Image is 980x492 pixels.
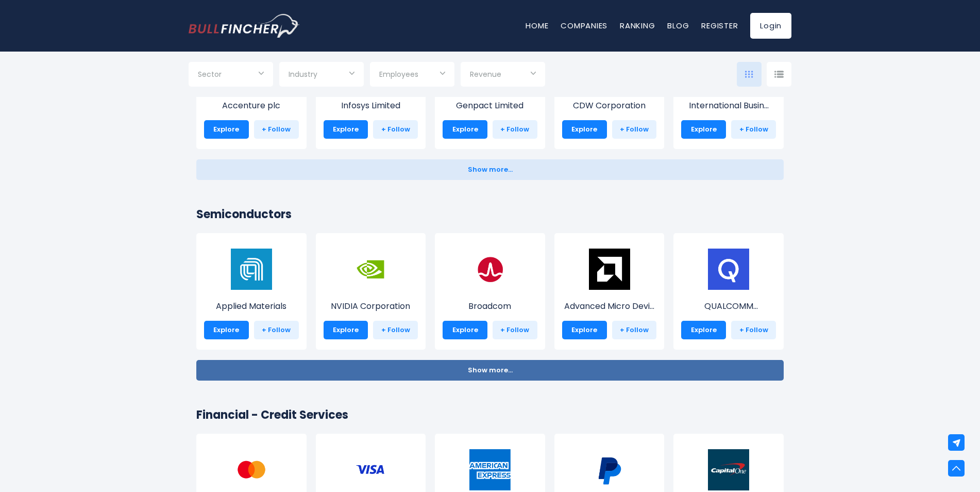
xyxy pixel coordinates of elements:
[526,20,548,31] a: Home
[443,100,537,112] p: Genpact Limited
[231,249,272,290] img: AMAT.png
[468,166,513,174] span: Show more...
[443,321,487,339] a: Explore
[196,206,784,223] h2: Semiconductors
[189,14,299,38] a: Go to homepage
[324,300,418,313] p: NVIDIA Corporation
[198,66,264,85] input: Selection
[701,20,738,31] a: Register
[350,249,391,290] img: NVDA.png
[204,300,299,313] p: Applied Materials
[750,13,791,39] a: Login
[379,66,445,85] input: Selection
[681,321,726,339] a: Explore
[204,321,249,339] a: Explore
[745,71,753,78] img: icon-comp-grid.svg
[204,268,299,313] a: Applied Materials
[443,120,487,139] a: Explore
[681,300,776,313] p: QUALCOMM Incorporated
[561,20,607,31] a: Companies
[589,249,630,290] img: AMD.png
[443,300,537,313] p: Broadcom
[731,120,776,139] a: + Follow
[254,120,299,139] a: + Follow
[468,367,513,374] span: Show more...
[667,20,689,31] a: Blog
[612,321,657,339] a: + Follow
[562,300,657,313] p: Advanced Micro Devices
[493,120,537,139] a: + Follow
[324,100,418,112] p: Infosys Limited
[562,100,657,112] p: CDW Corporation
[708,249,749,290] img: QCOM.png
[469,249,511,290] img: AVGO.png
[289,70,317,79] span: Industry
[774,71,784,78] img: icon-comp-list-view.svg
[379,70,418,79] span: Employees
[198,70,222,79] span: Sector
[470,70,501,79] span: Revenue
[289,66,354,85] input: Selection
[612,120,657,139] a: + Follow
[681,120,726,139] a: Explore
[324,321,368,339] a: Explore
[196,360,784,381] button: Show more...
[589,449,630,490] img: PYPL.png
[562,120,607,139] a: Explore
[443,268,537,313] a: Broadcom
[469,449,511,490] img: AXP.png
[493,321,537,339] a: + Follow
[189,14,300,38] img: Bullfincher logo
[196,159,784,180] button: Show more...
[731,321,776,339] a: + Follow
[231,449,272,490] img: MA.png
[681,100,776,112] p: International Business Machines Corporation
[204,120,249,139] a: Explore
[324,268,418,313] a: NVIDIA Corporation
[350,449,391,490] img: V.png
[620,20,655,31] a: Ranking
[708,449,749,490] img: COF.png
[196,406,784,423] h2: Financial - Credit Services
[204,100,299,112] p: Accenture plc
[681,268,776,313] a: QUALCOMM Incorporat...
[562,321,607,339] a: Explore
[470,66,536,85] input: Selection
[324,120,368,139] a: Explore
[254,321,299,339] a: + Follow
[562,268,657,313] a: Advanced Micro Devi...
[373,120,418,139] a: + Follow
[373,321,418,339] a: + Follow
